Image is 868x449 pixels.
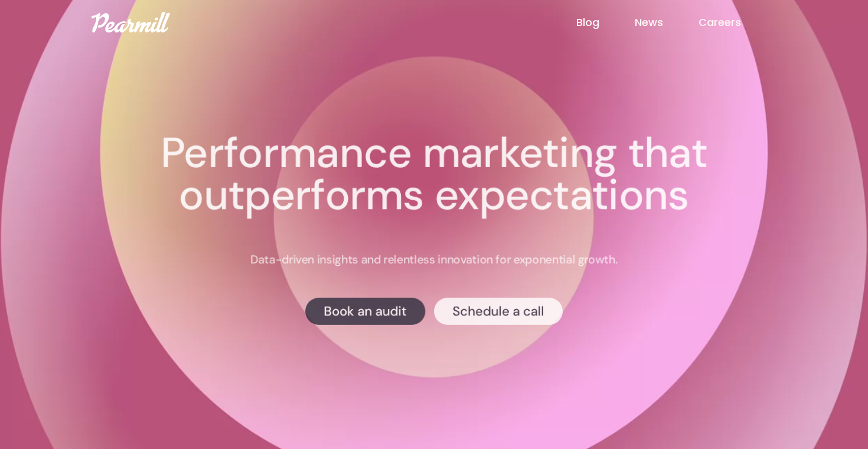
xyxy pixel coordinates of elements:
[92,12,170,32] img: Pearmill logo
[305,298,425,325] a: Book an audit
[250,252,617,268] p: Data-driven insights and relentless innovation for exponential growth.
[576,15,635,30] a: Blog
[699,15,776,30] a: Careers
[635,15,699,30] a: News
[434,298,563,325] a: Schedule a call
[97,132,771,217] h1: Performance marketing that outperforms expectations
